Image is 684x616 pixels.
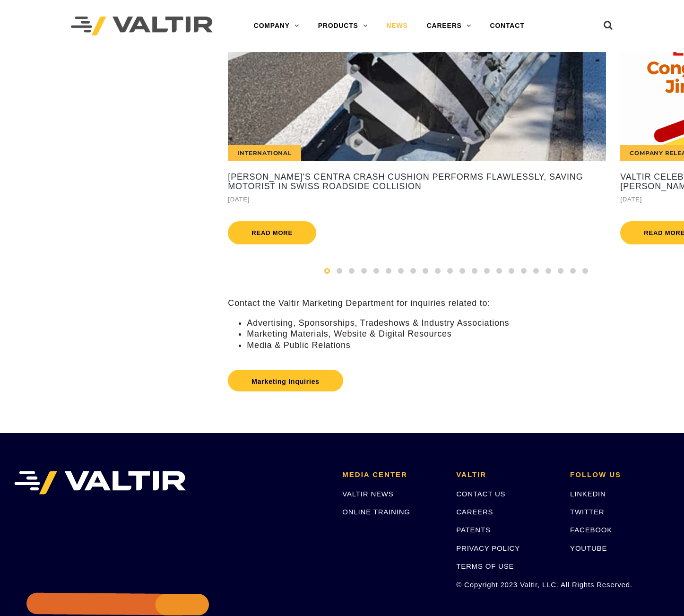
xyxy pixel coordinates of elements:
a: CONTACT US [456,490,505,498]
a: TERMS OF USE [456,562,514,570]
a: PRODUCTS [309,17,377,35]
li: Media & Public Relations [247,340,684,351]
h2: VALTIR [456,471,556,479]
div: [DATE] [228,194,606,205]
a: International [228,52,606,161]
a: LINKEDIN [570,490,606,498]
a: YOUTUBE [570,544,607,552]
h2: FOLLOW US [570,471,670,479]
p: © Copyright 2023 Valtir, LLC. All Rights Reserved. [456,579,556,590]
a: Read more [228,221,316,244]
a: FACEBOOK [570,526,612,534]
img: VALTIR [14,471,186,495]
li: Advertising, Sponsorships, Tradeshows & Industry Associations [247,318,684,329]
a: CONTACT [481,17,534,35]
a: CAREERS [456,508,493,516]
img: Valtir [71,17,213,36]
a: VALTIR NEWS [342,490,393,498]
a: COMPANY [244,17,309,35]
a: ONLINE TRAINING [342,508,410,516]
div: International [228,145,301,161]
a: CAREERS [417,17,481,35]
h2: MEDIA CENTER [342,471,442,479]
a: [PERSON_NAME]'s CENTRA Crash Cushion Performs Flawlessly, Saving Motorist in Swiss Roadside Colli... [228,173,606,191]
a: PRIVACY POLICY [456,544,520,552]
a: PATENTS [456,526,491,534]
p: Contact the Valtir Marketing Department for inquiries related to: [228,298,684,309]
li: Marketing Materials, Website & Digital Resources [247,329,684,339]
a: Marketing Inquiries [228,370,343,391]
a: TWITTER [570,508,604,516]
a: NEWS [377,17,417,35]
